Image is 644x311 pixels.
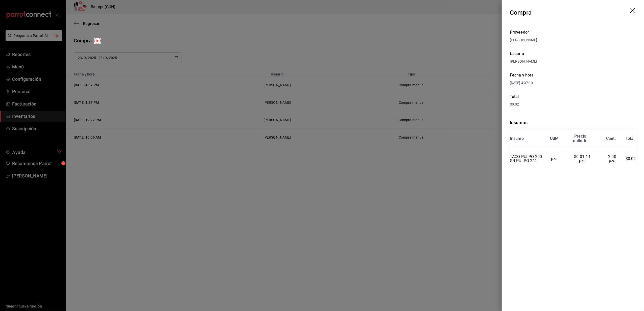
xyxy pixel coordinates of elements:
[573,134,587,143] div: Precio unitario
[510,80,573,86] div: [DATE] 4:37:10
[510,94,636,100] div: Total
[510,136,524,141] div: Insumo
[543,147,566,170] td: pza
[574,154,592,163] span: $0.01 / 1 pza
[626,156,636,161] span: $0.02
[630,8,636,14] button: drag
[510,102,519,106] span: $0.02
[626,136,635,141] div: Total
[510,37,636,43] div: [PERSON_NAME]
[510,119,636,126] div: Insumos
[606,136,616,141] div: Cant.
[608,154,617,163] span: 2.00 pza
[510,147,543,170] td: TACO PULPO 200 GR PULPO 2/4
[510,8,532,17] div: Compra
[510,29,636,35] div: Proveedor
[94,38,101,44] img: Tooltip marker
[550,136,559,141] div: UdM
[510,72,573,78] div: Fecha y hora
[510,59,636,64] div: [PERSON_NAME]
[510,51,636,57] div: Usuario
